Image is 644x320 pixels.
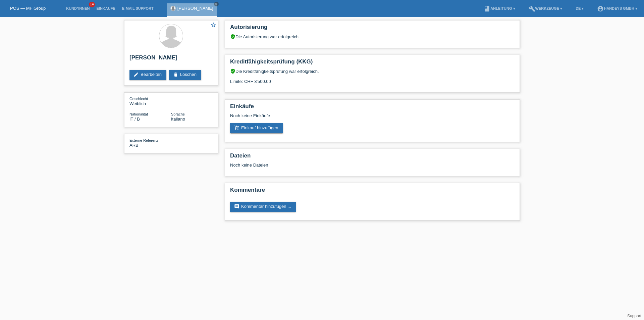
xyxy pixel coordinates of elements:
h2: [PERSON_NAME] [129,54,213,64]
div: Die Kreditfähigkeitsprüfung war erfolgreich. Limite: CHF 3'500.00 [230,68,515,89]
div: ARB [129,138,171,148]
a: Support [627,314,641,318]
i: comment [234,204,239,209]
div: Noch keine Einkäufe [230,113,515,123]
div: Noch keine Dateien [230,163,435,168]
a: add_shopping_cartEinkauf hinzufügen [230,123,283,133]
span: Italiano [171,117,185,122]
i: edit [133,72,139,77]
div: Weiblich [129,96,171,106]
i: close [215,2,218,6]
span: Italien / B / 10.08.2022 [129,117,140,122]
a: Kund*innen [63,6,93,10]
div: Die Autorisierung war erfolgreich. [230,34,515,39]
a: Einkäufe [93,6,118,10]
a: account_circleHandeys GmbH ▾ [594,6,641,10]
i: delete [173,72,178,77]
span: 14 [89,2,95,7]
i: verified_user [230,68,235,74]
h2: Autorisierung [230,24,515,34]
h2: Kreditfähigkeitsprüfung (KKG) [230,58,515,68]
a: buildWerkzeuge ▾ [525,6,566,10]
a: deleteLöschen [169,70,201,80]
a: commentKommentar hinzufügen ... [230,202,296,212]
a: bookAnleitung ▾ [480,6,518,10]
span: Geschlecht [129,97,148,101]
a: E-Mail Support [119,6,157,10]
i: build [529,5,535,12]
a: editBearbeiten [129,70,166,80]
i: book [484,5,490,12]
span: Nationalität [129,112,148,116]
i: add_shopping_cart [234,125,239,131]
span: Sprache [171,112,185,116]
h2: Einkäufe [230,103,515,113]
a: POS — MF Group [10,6,46,11]
a: [PERSON_NAME] [177,6,213,11]
h2: Kommentare [230,187,515,197]
i: verified_user [230,34,235,39]
h2: Dateien [230,152,515,163]
i: account_circle [597,5,604,12]
a: close [214,2,219,6]
a: star_border [210,22,216,29]
a: DE ▾ [572,6,587,10]
span: Externe Referenz [129,138,158,142]
i: star_border [210,22,216,28]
